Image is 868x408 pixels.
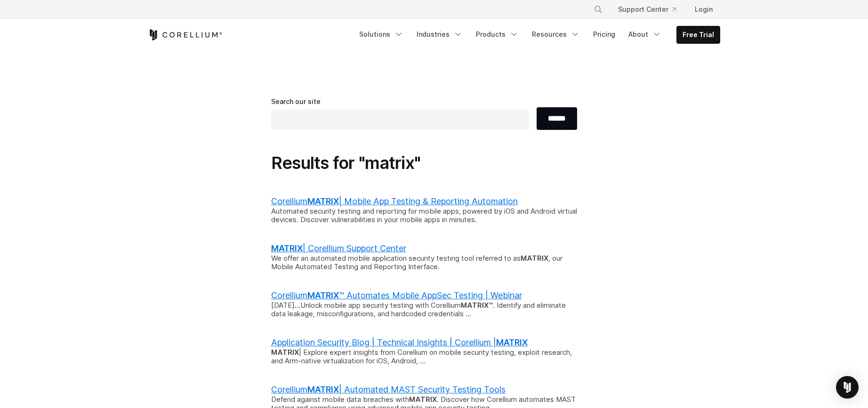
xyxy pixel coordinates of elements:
b: MATRIX [461,301,489,310]
div: Navigation Menu [354,26,720,44]
a: Products [470,26,524,43]
div: [DATE] Unlock mobile app security testing with Corellium ™. Identify and eliminate data leakage, ... [271,301,577,319]
b: MATRIX [271,243,303,253]
b: MATRIX [307,196,339,206]
a: Resources [526,26,586,43]
a: CorelliumMATRIX| Mobile App Testing & Reporting Automation [271,196,518,206]
a: About [623,26,667,43]
a: CorelliumMATRIX| Automated MAST Security Testing Tools [271,384,506,394]
div: | Explore expert insights from Corellium on mobile security testing, exploit research, and Arm-na... [271,348,577,366]
a: Solutions [354,26,409,43]
a: MATRIX| Corellium Support Center [271,243,406,253]
a: Free Trial [677,26,720,43]
b: MATRIX [271,348,299,357]
div: We offer an automated mobile application security testing tool referred to as , our Mobile Automa... [271,254,577,272]
a: CorelliumMATRIX™ Automates Mobile AppSec Testing | Webinar [271,290,522,300]
a: Login [687,1,720,18]
b: MATRIX [521,254,548,263]
span: Search our site [271,97,321,105]
a: Support Center [611,1,683,18]
b: MATRIX [496,337,528,347]
a: Corellium Home [148,29,223,40]
b: ... [295,301,300,310]
button: Search [590,1,607,18]
b: MATRIX [307,384,339,394]
b: MATRIX [409,395,437,404]
a: Industries [411,26,468,43]
h1: Results for "matrix" [271,152,597,174]
div: Open Intercom Messenger [836,376,859,399]
a: Application Security Blog | Technical Insights | Corellium |MATRIX [271,337,528,347]
div: Automated security testing and reporting for mobile apps, powered by iOS and Android virtual devi... [271,207,577,225]
div: Navigation Menu [582,1,720,18]
b: MATRIX [307,290,339,300]
a: Pricing [587,26,621,43]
